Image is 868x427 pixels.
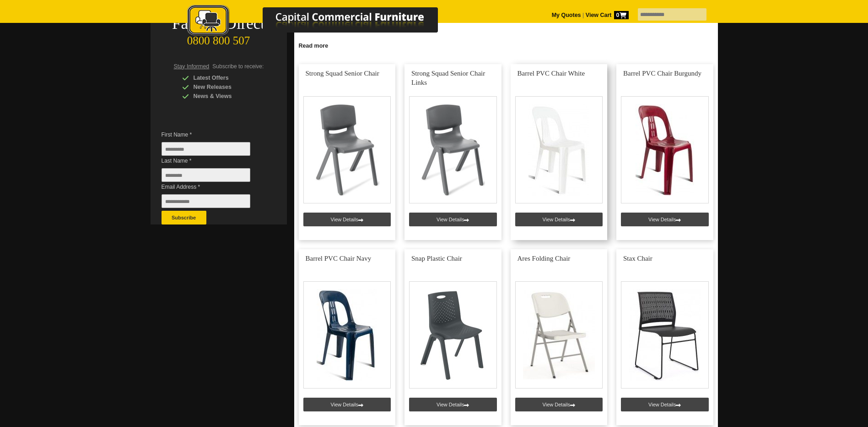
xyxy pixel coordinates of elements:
h2: Why Choose Plastic Chairs? [299,38,713,52]
div: Factory Direct [151,17,287,30]
span: Last Name * [162,156,264,165]
span: Email Address * [162,182,264,192]
span: First Name * [162,130,264,139]
img: Capital Commercial Furniture Logo [162,5,482,38]
input: Email Address * [162,194,250,208]
a: View Cart0 [584,12,628,18]
div: News & Views [182,92,269,101]
span: Subscribe to receive: [212,63,264,70]
input: Last Name * [162,168,250,182]
button: Subscribe [162,211,206,224]
div: Latest Offers [182,73,269,82]
a: Capital Commercial Furniture Logo [162,5,482,41]
span: Stay Informed [174,63,210,70]
a: My Quotes [552,12,581,18]
a: Click to read more [294,39,718,50]
span: 0 [614,11,629,19]
strong: View Cart [586,12,629,18]
input: First Name * [162,142,250,156]
div: 0800 800 507 [151,30,287,47]
div: New Releases [182,82,269,92]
